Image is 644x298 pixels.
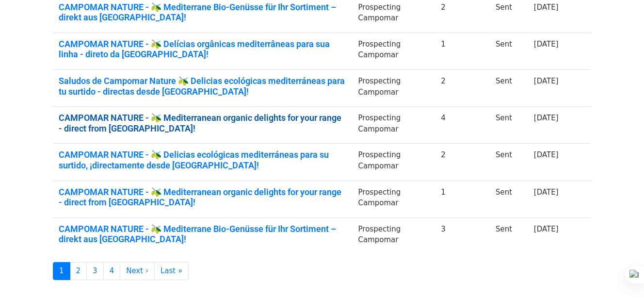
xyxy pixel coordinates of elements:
a: 1 [53,262,70,280]
td: Prospecting Campomar [353,217,435,254]
td: 2 [435,70,490,107]
td: 3 [435,217,490,254]
a: 4 [103,262,121,280]
a: CAMPOMAR NATURE - 🫒 Delicias ecológicas mediterráneas para su surtido, ¡directamente desde [GEOGR... [59,149,347,170]
a: CAMPOMAR NATURE - 🫒 Delícias orgânicas mediterrâneas para sua linha - direto da [GEOGRAPHIC_DATA]! [59,39,347,60]
a: Last » [154,262,189,280]
td: Sent [490,107,528,144]
td: Sent [490,217,528,254]
a: Next › [120,262,155,280]
a: CAMPOMAR NATURE - 🫒 Mediterrane Bio-Genüsse für Ihr Sortiment – direkt aus [GEOGRAPHIC_DATA]! [59,224,347,245]
a: [DATE] [534,77,559,85]
td: Sent [490,144,528,181]
td: Prospecting Campomar [353,181,435,217]
td: Sent [490,33,528,69]
a: CAMPOMAR NATURE - 🫒 Mediterranean organic delights for your range - direct from [GEOGRAPHIC_DATA]! [59,113,347,133]
a: [DATE] [534,150,559,159]
td: Prospecting Campomar [353,144,435,181]
a: 2 [70,262,87,280]
a: [DATE] [534,40,559,49]
td: Prospecting Campomar [353,33,435,69]
a: 3 [86,262,104,280]
td: Sent [490,181,528,217]
a: [DATE] [534,114,559,122]
td: 2 [435,144,490,181]
a: [DATE] [534,188,559,197]
td: Prospecting Campomar [353,70,435,107]
a: [DATE] [534,225,559,233]
a: CAMPOMAR NATURE - 🫒 Mediterranean organic delights for your range - direct from [GEOGRAPHIC_DATA]! [59,187,347,208]
td: Sent [490,70,528,107]
td: 1 [435,181,490,217]
td: Prospecting Campomar [353,107,435,144]
a: Saludos de Campomar Nature 🫒 Delicias ecológicas mediterráneas para tu surtido - directas desde [... [59,76,347,97]
td: 1 [435,33,490,69]
a: CAMPOMAR NATURE - 🫒 Mediterrane Bio-Genüsse für Ihr Sortiment – direkt aus [GEOGRAPHIC_DATA]! [59,2,347,23]
div: Chat-Widget [596,251,644,298]
iframe: Chat Widget [596,251,644,298]
td: 4 [435,107,490,144]
a: [DATE] [534,3,559,12]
